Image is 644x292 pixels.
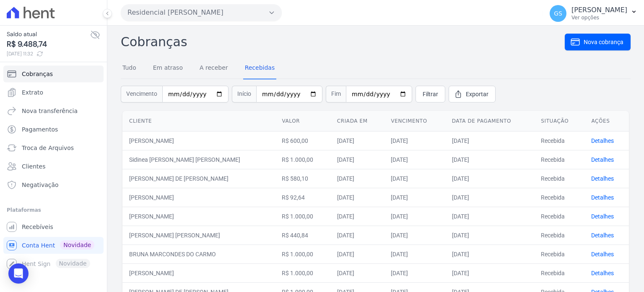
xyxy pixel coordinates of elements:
[445,245,535,263] td: [DATE]
[232,86,256,103] span: Início
[384,150,445,169] td: [DATE]
[423,90,438,98] span: Filtrar
[415,86,445,103] a: Filtrar
[3,121,104,138] a: Pagamentos
[466,90,488,98] span: Exportar
[121,86,162,103] span: Vencimento
[3,237,104,254] a: Conta Hent Novidade
[122,150,275,169] td: Sidinea [PERSON_NAME] [PERSON_NAME]
[591,137,614,144] a: Detalhes
[275,245,330,263] td: R$ 1.000,00
[534,169,584,188] td: Recebida
[384,111,445,132] th: Vencimento
[275,150,330,169] td: R$ 1.000,00
[591,213,614,220] a: Detalhes
[584,38,623,46] span: Nova cobrança
[7,205,100,215] div: Plataformas
[445,188,535,207] td: [DATE]
[275,111,330,132] th: Valor
[275,188,330,207] td: R$ 92,64
[445,131,535,150] td: [DATE]
[275,226,330,245] td: R$ 440,84
[22,223,53,231] span: Recebíveis
[384,131,445,150] td: [DATE]
[591,251,614,258] a: Detalhes
[534,111,584,132] th: Situação
[534,207,584,226] td: Recebida
[3,176,104,193] a: Negativação
[122,226,275,245] td: [PERSON_NAME] [PERSON_NAME]
[591,156,614,163] a: Detalhes
[198,58,230,79] a: A receber
[384,263,445,282] td: [DATE]
[122,131,275,150] td: [PERSON_NAME]
[22,181,59,189] span: Negativação
[384,188,445,207] td: [DATE]
[571,14,627,21] p: Ver opções
[243,58,277,79] a: Recebidas
[591,194,614,201] a: Detalhes
[330,188,384,207] td: [DATE]
[384,245,445,263] td: [DATE]
[571,6,627,14] p: [PERSON_NAME]
[22,107,78,115] span: Nova transferência
[330,263,384,282] td: [DATE]
[534,226,584,245] td: Recebida
[122,263,275,282] td: [PERSON_NAME]
[3,103,104,119] a: Nova transferência
[554,11,562,16] span: GS
[330,207,384,226] td: [DATE]
[121,58,138,79] a: Tudo
[8,263,29,284] div: Open Intercom Messenger
[534,131,584,150] td: Recebida
[565,34,631,50] a: Nova cobrança
[584,111,629,132] th: Ações
[534,150,584,169] td: Recebida
[22,162,45,171] span: Clientes
[330,226,384,245] td: [DATE]
[275,263,330,282] td: R$ 1.000,00
[449,86,496,103] a: Exportar
[122,169,275,188] td: [PERSON_NAME] DE [PERSON_NAME]
[122,188,275,207] td: [PERSON_NAME]
[445,111,535,132] th: Data de pagamento
[326,86,346,103] span: Fim
[384,226,445,245] td: [DATE]
[122,111,275,132] th: Cliente
[445,226,535,245] td: [DATE]
[591,232,614,239] a: Detalhes
[7,66,100,272] nav: Sidebar
[330,169,384,188] td: [DATE]
[445,150,535,169] td: [DATE]
[534,245,584,263] td: Recebida
[275,131,330,150] td: R$ 600,00
[330,150,384,169] td: [DATE]
[22,144,74,152] span: Troca de Arquivos
[3,218,104,235] a: Recebíveis
[534,263,584,282] td: Recebida
[330,131,384,150] td: [DATE]
[7,39,90,50] span: R$ 9.488,74
[22,70,53,78] span: Cobranças
[275,207,330,226] td: R$ 1.000,00
[275,169,330,188] td: R$ 580,10
[122,207,275,226] td: [PERSON_NAME]
[591,175,614,182] a: Detalhes
[384,207,445,226] td: [DATE]
[7,30,90,39] span: Saldo atual
[22,241,55,250] span: Conta Hent
[22,125,58,134] span: Pagamentos
[22,88,43,97] span: Extrato
[60,240,94,250] span: Novidade
[122,245,275,263] td: BRUNA MARCONDES DO CARMO
[121,4,282,21] button: Residencial [PERSON_NAME]
[591,270,614,276] a: Detalhes
[3,139,104,156] a: Troca de Arquivos
[151,58,184,79] a: Em atraso
[3,84,104,101] a: Extrato
[534,188,584,207] td: Recebida
[445,169,535,188] td: [DATE]
[445,263,535,282] td: [DATE]
[121,32,565,51] h2: Cobranças
[3,158,104,175] a: Clientes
